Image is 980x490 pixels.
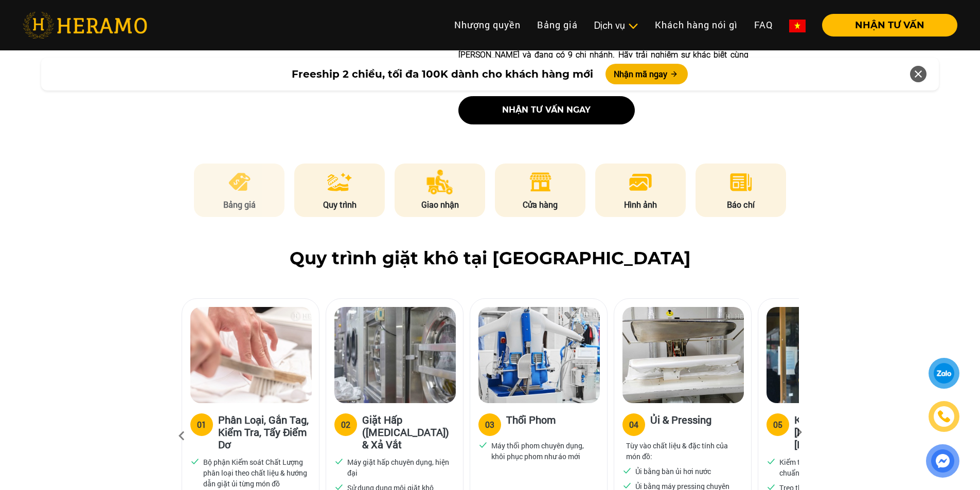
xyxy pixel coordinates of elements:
[622,481,632,490] img: checked.svg
[728,170,754,194] img: news.png
[528,170,553,194] img: store.png
[347,457,451,478] p: Máy giặt hấp chuyên dụng, hiện đại
[628,170,653,194] img: image.png
[635,466,711,477] p: Ủi bằng bàn ủi hơi nước
[334,457,344,466] img: checked.svg
[327,170,352,194] img: process.png
[341,419,350,431] div: 02
[650,413,711,434] h3: Ủi & Pressing
[478,440,488,449] img: checked.svg
[218,413,311,450] h3: Phân Loại, Gắn Tag, Kiểm Tra, Tẩy Điểm Dơ
[529,14,586,36] a: Bảng giá
[190,307,312,403] img: heramo-quy-trinh-giat-hap-tieu-chuan-buoc-1
[937,409,952,424] img: phone-icon
[362,413,455,450] h3: Giặt Hấp ([MEDICAL_DATA]) & Xả Vắt
[23,12,147,39] img: heramo-logo.png
[779,457,883,478] p: Kiểm tra chất lượng xử lý đạt chuẩn
[629,419,638,431] div: 04
[696,198,786,211] p: Báo chí
[767,307,888,403] img: heramo-quy-trinh-giat-hap-tieu-chuan-buoc-5
[426,170,453,194] img: delivery.png
[822,14,957,37] button: NHẬN TƯ VẤN
[478,307,600,403] img: heramo-quy-trinh-giat-hap-tieu-chuan-buoc-3
[294,198,385,211] p: Quy trình
[203,457,307,489] p: Bộ phận Kiểm soát Chất Lượng phân loại theo chất liệu & hướng dẫn giặt ủi từng món đồ
[605,64,688,84] button: Nhận mã ngay
[491,440,595,462] p: Máy thổi phom chuyên dụng, khôi phục phom như áo mới
[622,466,632,475] img: checked.svg
[594,19,638,32] div: Dịch vụ
[622,307,744,403] img: heramo-quy-trinh-giat-hap-tieu-chuan-buoc-4
[227,170,252,194] img: pricing.png
[194,198,284,211] p: Bảng giá
[626,440,739,462] p: Tùy vào chất liệu & đặc tính của món đồ:
[773,419,782,431] div: 05
[794,413,887,450] h3: Kiểm Tra Chất [PERSON_NAME] & [PERSON_NAME]
[395,198,485,211] p: Giao nhận
[458,96,635,124] button: nhận tư vấn ngay
[789,20,806,32] img: vn-flag.png
[292,66,593,82] span: Freeship 2 chiều, tối đa 100K dành cho khách hàng mới
[595,198,686,211] p: Hình ảnh
[506,413,556,434] h3: Thổi Phom
[746,14,781,36] a: FAQ
[647,14,746,36] a: Khách hàng nói gì
[495,198,585,211] p: Cửa hàng
[446,14,529,36] a: Nhượng quyền
[197,419,206,431] div: 01
[628,21,638,31] img: subToggleIcon
[334,307,456,403] img: heramo-quy-trinh-giat-hap-tieu-chuan-buoc-2
[814,21,957,30] a: NHẬN TƯ VẤN
[485,419,494,431] div: 03
[23,248,957,269] h2: Quy trình giặt khô tại [GEOGRAPHIC_DATA]
[767,457,776,466] img: checked.svg
[190,457,200,466] img: checked.svg
[930,403,958,431] a: phone-icon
